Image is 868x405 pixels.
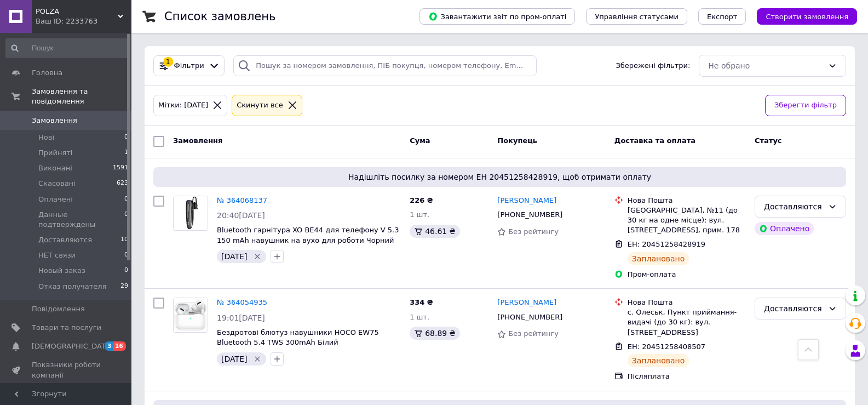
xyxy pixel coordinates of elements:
[221,355,247,363] span: [DATE]
[757,8,857,25] button: Створити замовлення
[113,341,126,351] span: 16
[764,201,824,213] div: Доставляются
[410,327,459,340] div: 68.89 ₴
[253,252,262,261] svg: Видалити мітку
[410,313,429,321] span: 1 шт.
[164,10,275,23] h1: Список замовлень
[38,133,54,142] span: Нові
[410,225,459,238] div: 46.61 ₴
[124,133,128,142] span: 0
[616,61,690,71] span: Збережені фільтри:
[410,298,433,306] span: 334 ₴
[508,227,559,236] span: Без рейтингу
[217,196,267,204] a: № 364068137
[707,13,738,21] span: Експорт
[497,298,556,308] a: [PERSON_NAME]
[755,222,814,235] div: Оплачено
[497,210,562,219] span: [PHONE_NUMBER]
[163,56,173,66] div: 1
[32,304,85,314] span: Повідомлення
[628,343,705,351] span: ЕН: 20451258408507
[508,329,559,338] span: Без рейтингу
[113,163,128,173] span: 1591
[156,100,210,111] div: Мітки: [DATE]
[124,195,128,204] span: 0
[586,8,687,25] button: Управління статусами
[38,179,76,189] span: Скасовані
[38,250,76,260] span: НЕТ связи
[174,298,208,332] img: Фото товару
[764,303,824,315] div: Доставляются
[698,8,746,25] button: Експорт
[497,196,556,206] a: [PERSON_NAME]
[628,196,746,206] div: Нова Пошта
[36,16,131,26] div: Ваш ID: 2233763
[234,100,285,111] div: Cкинути все
[217,226,399,244] a: Bluetooth гарнітура XO BE44 для телефону V 5.3 150 mAh навушник на вухо для роботи Чорний
[614,136,695,145] span: Доставка та оплата
[774,100,837,111] span: Зберегти фільтр
[497,136,537,145] span: Покупець
[410,136,430,145] span: Cума
[410,196,433,204] span: 226 ₴
[32,360,101,380] span: Показники роботи компанії
[410,210,429,219] span: 1 шт.
[38,266,85,276] span: Новый заказ
[117,179,128,189] span: 623
[628,270,746,279] div: Пром-оплата
[124,266,128,276] span: 0
[419,8,575,25] button: Завантажити звіт по пром-оплаті
[173,136,222,145] span: Замовлення
[746,12,857,20] a: Створити замовлення
[38,210,124,230] span: Данные подтверждены
[105,341,113,351] span: 3
[158,172,842,182] span: Надішліть посилку за номером ЕН 20451258428919, щоб отримати оплату
[217,328,379,347] a: Бездротові блютуз навушники HOCO EW75 Bluetooth 5.4 TWS 300mAh Білий
[766,13,848,21] span: Створити замовлення
[124,148,128,158] span: 1
[217,298,267,306] a: № 364054935
[32,68,62,78] span: Головна
[173,196,208,231] a: Фото товару
[497,313,562,321] span: [PHONE_NUMBER]
[628,298,746,307] div: Нова Пошта
[5,38,129,58] input: Пошук
[32,341,113,351] span: [DEMOGRAPHIC_DATA]
[233,55,536,77] input: Пошук за номером замовлення, ПІБ покупця, номером телефону, Email, номером накладної
[120,282,128,292] span: 29
[32,87,131,106] span: Замовлення та повідомлення
[120,235,128,245] span: 10
[628,240,705,248] span: ЕН: 20451258428919
[124,250,128,260] span: 0
[428,12,566,21] span: Завантажити звіт по пром-оплаті
[765,95,846,116] button: Зберегти фільтр
[708,60,824,72] div: Не обрано
[174,196,208,230] img: Фото товару
[38,163,72,173] span: Виконані
[628,252,689,265] div: Заплановано
[32,323,101,333] span: Товари та послуги
[32,116,77,126] span: Замовлення
[217,211,265,220] span: 20:40[DATE]
[38,148,72,158] span: Прийняті
[173,298,208,333] a: Фото товару
[628,307,746,338] div: с. Олеськ, Пункт приймання-видачі (до 30 кг): вул. [STREET_ADDRESS]
[595,13,679,21] span: Управління статусами
[38,282,106,292] span: Отказ получателя
[36,7,118,16] span: POLZA
[124,210,128,230] span: 0
[38,235,92,245] span: Доставляются
[755,136,782,145] span: Статус
[628,206,746,236] div: [GEOGRAPHIC_DATA], №11 (до 30 кг на одне місце): вул. [STREET_ADDRESS], прим. 178
[38,195,73,204] span: Оплачені
[217,313,265,322] span: 19:01[DATE]
[628,372,746,381] div: Післяплата
[221,252,247,261] span: [DATE]
[253,355,262,363] svg: Видалити мітку
[628,354,689,367] div: Заплановано
[174,61,204,71] span: Фільтри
